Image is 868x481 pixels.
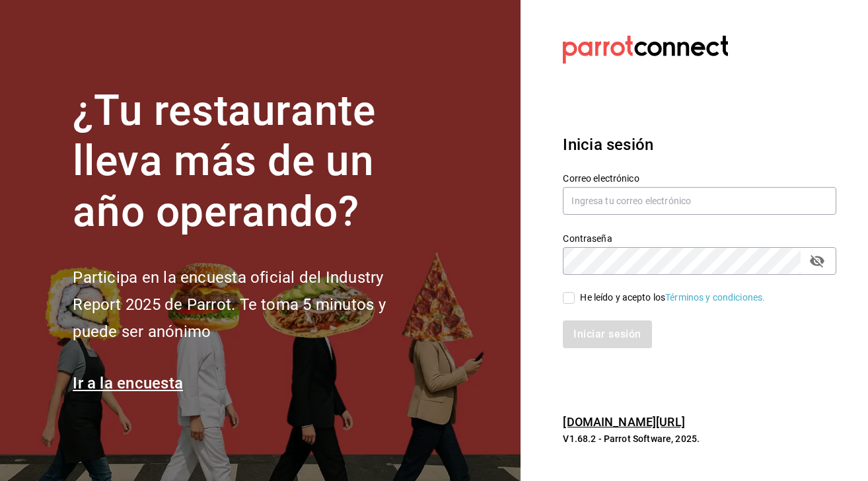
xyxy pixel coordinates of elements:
[563,415,684,429] a: [DOMAIN_NAME][URL]
[563,173,836,182] label: Correo electrónico
[73,264,429,345] h2: Participa en la encuesta oficial del Industry Report 2025 de Parrot. Te toma 5 minutos y puede se...
[73,374,183,392] a: Ir a la encuesta
[73,86,429,238] h1: ¿Tu restaurante lleva más de un año operando?
[563,233,836,242] label: Contraseña
[665,292,765,303] a: Términos y condiciones.
[563,133,836,157] h3: Inicia sesión
[580,291,765,305] div: He leído y acepto los
[563,432,836,445] p: V1.68.2 - Parrot Software, 2025.
[563,187,836,215] input: Ingresa tu correo electrónico
[806,250,828,272] button: passwordField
